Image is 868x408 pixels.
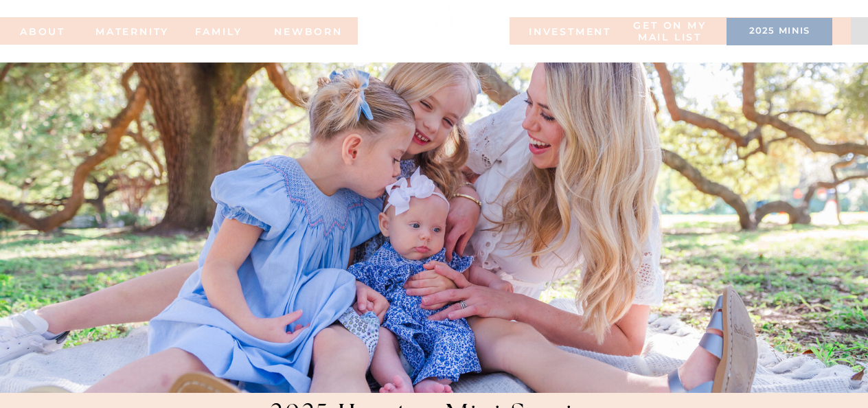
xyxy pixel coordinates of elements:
a: 2025 minis [733,25,825,39]
a: ABOUT [5,26,80,36]
a: INVESTMENT [529,26,597,36]
a: MATERNITY [95,26,150,36]
a: NEWBORN [269,26,347,36]
a: FAMILy [191,26,246,36]
a: Get on my MAIL list [631,20,709,44]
